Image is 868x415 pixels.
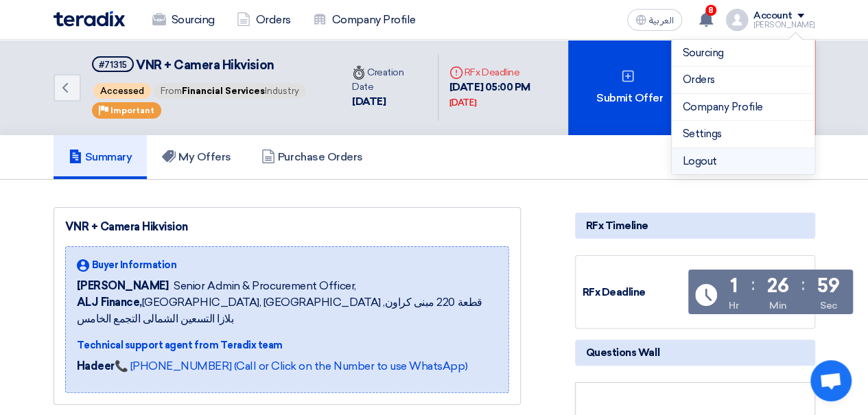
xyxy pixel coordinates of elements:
h5: VNR + Camera Hikvision [92,56,307,73]
b: ALJ Finance, [77,296,142,309]
h5: Summary [69,150,132,164]
a: Purchase Orders [246,135,378,179]
span: Senior Admin & Procurement Officer, [174,278,355,294]
div: [DATE] [449,96,476,110]
div: Account [753,10,793,22]
div: VNR + Camera Hikvision [65,219,509,235]
a: Summary [54,135,148,179]
div: RFx Timeline [575,213,815,239]
a: Orders [683,72,804,88]
a: Sourcing [141,5,226,35]
a: Settings [683,126,804,142]
a: 📞 [PHONE_NUMBER] (Call or Click on the Number to use WhatsApp) [115,359,467,372]
strong: Hadeer [77,359,115,372]
img: profile_test.png [726,9,748,31]
a: Company Profile [683,99,804,115]
li: Logout [672,148,814,175]
div: Hr [729,298,738,313]
div: Min [769,298,787,313]
div: RFx Deadline [583,285,685,300]
span: Buyer Information [92,258,177,272]
div: 1 [730,276,738,296]
div: Creation Date [352,65,427,94]
div: 26 [767,276,788,296]
a: My Offers [147,135,246,179]
div: [DATE] 05:00 PM [449,80,557,110]
a: Orders [226,5,302,35]
div: 59 [817,276,839,296]
span: Accessed [93,83,151,99]
div: [PERSON_NAME] [753,21,815,29]
span: Financial Services [182,86,265,96]
div: #71315 [99,60,127,69]
h5: Purchase Orders [261,150,363,164]
h5: My Offers [162,150,231,164]
div: : [801,272,805,297]
button: العربية [627,9,682,31]
span: From Industry [154,83,306,99]
div: Submit Offer [568,40,692,135]
span: VNR + Camera Hikvision [136,58,274,73]
span: Questions Wall [586,345,659,360]
a: Company Profile [302,5,427,35]
span: [GEOGRAPHIC_DATA], [GEOGRAPHIC_DATA] ,قطعة 220 مبنى كراون بلازا التسعين الشمالى التجمع الخامس [77,294,497,327]
div: Sec [820,298,837,313]
span: 8 [705,5,716,16]
div: : [751,272,755,297]
img: Teradix logo [54,11,125,27]
a: Sourcing [683,45,804,61]
div: Open chat [810,360,852,401]
span: [PERSON_NAME] [77,278,169,294]
div: Technical support agent from Teradix team [77,338,497,353]
div: [DATE] [352,94,427,110]
div: RFx Deadline [449,65,557,80]
span: العربية [649,16,674,25]
span: Important [110,106,154,115]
